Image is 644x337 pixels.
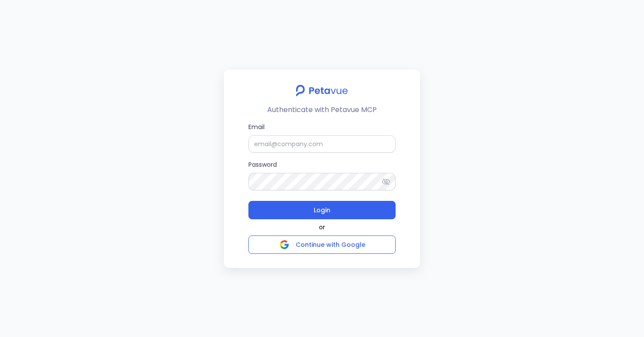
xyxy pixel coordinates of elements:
span: or [319,223,325,232]
span: Continue with Google [296,240,365,249]
label: Email [248,122,396,153]
p: Authenticate with Petavue MCP [267,105,377,115]
label: Password [248,160,396,190]
input: Password [248,173,396,190]
button: Continue with Google [248,235,396,254]
span: Login [314,204,330,216]
input: Email [248,135,396,153]
img: petavue logo [290,80,354,101]
button: Login [248,201,396,219]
